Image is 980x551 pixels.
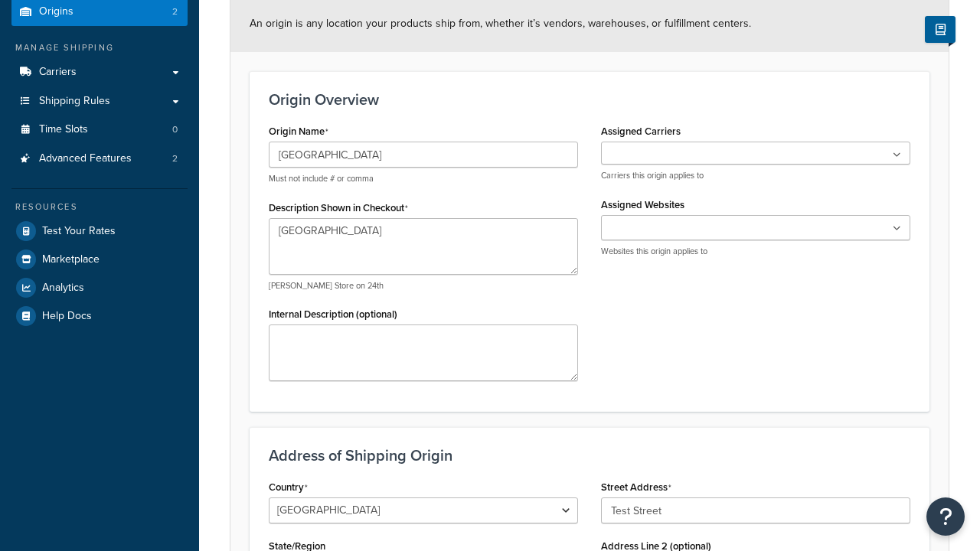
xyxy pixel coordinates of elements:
p: Must not include # or comma [269,173,578,184]
div: Resources [11,201,188,214]
h3: Address of Shipping Origin [269,447,910,464]
label: Street Address [601,481,671,494]
a: Time Slots0 [11,116,188,144]
span: Origins [39,5,73,18]
a: Marketplace [11,246,188,273]
a: Test Your Rates [11,217,188,245]
span: Shipping Rules [39,95,110,108]
label: Country [269,481,308,494]
a: Carriers [11,58,188,86]
label: Assigned Carriers [601,126,681,137]
span: Carriers [39,66,77,79]
p: [PERSON_NAME] Store on 24th [269,280,578,292]
span: 2 [172,152,178,165]
span: Test Your Rates [42,225,116,238]
div: Manage Shipping [11,41,188,54]
textarea: [GEOGRAPHIC_DATA] [269,218,578,275]
span: Advanced Features [39,152,132,165]
a: Help Docs [11,302,188,330]
a: Advanced Features2 [11,145,188,173]
h3: Origin Overview [269,91,910,108]
a: Shipping Rules [11,87,188,116]
a: Analytics [11,274,188,302]
label: Assigned Websites [601,199,684,210]
p: Carriers this origin applies to [601,170,910,181]
span: Analytics [42,282,84,295]
span: An origin is any location your products ship from, whether it’s vendors, warehouses, or fulfillme... [250,15,751,31]
button: Show Help Docs [925,16,955,43]
label: Origin Name [269,126,328,138]
li: Time Slots [11,116,188,144]
span: Help Docs [42,310,92,323]
li: Advanced Features [11,145,188,173]
span: Time Slots [39,123,88,136]
span: 2 [172,5,178,18]
label: Description Shown in Checkout [269,202,408,214]
label: Internal Description (optional) [269,308,397,320]
p: Websites this origin applies to [601,246,910,257]
button: Open Resource Center [926,497,965,536]
span: 0 [172,123,178,136]
span: Marketplace [42,253,100,266]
